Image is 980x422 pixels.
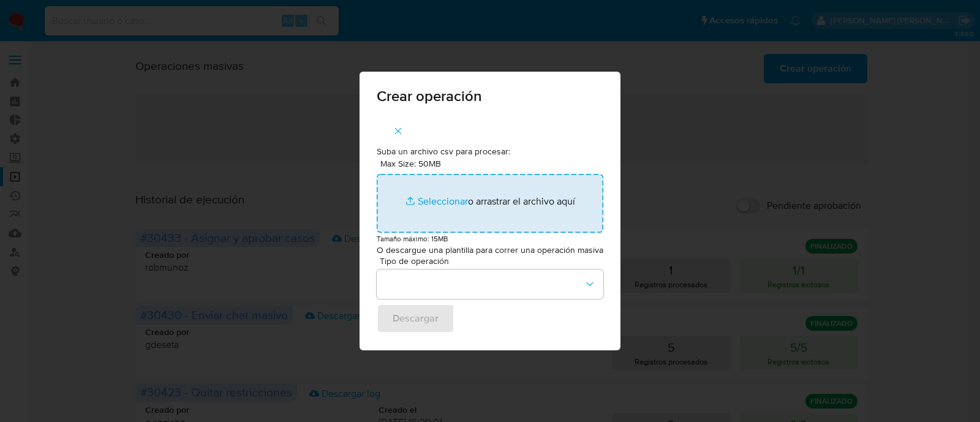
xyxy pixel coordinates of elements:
[377,146,603,158] p: Suba un archivo csv para procesar:
[377,244,603,257] p: O descargue una plantilla para correr una operación masiva
[377,89,603,104] span: Crear operación
[377,233,448,244] small: Tamaño máximo: 15MB
[380,158,441,169] label: Max Size: 50MB
[380,257,606,265] span: Tipo de operación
